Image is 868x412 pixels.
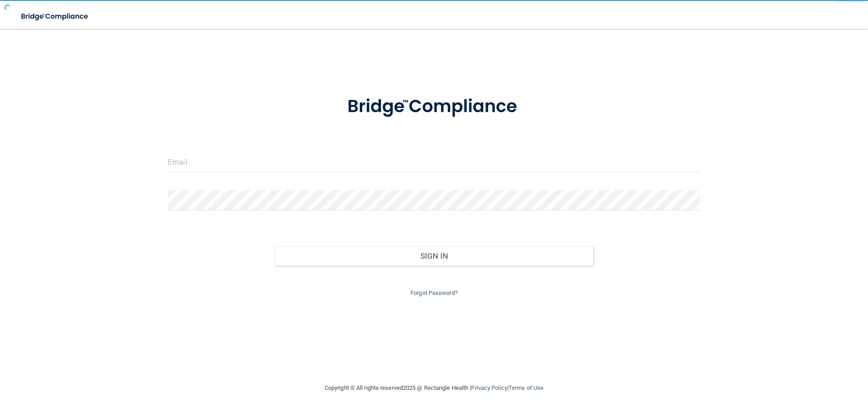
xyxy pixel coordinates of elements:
input: Email [168,152,700,172]
a: Forgot Password? [410,289,458,296]
img: bridge_compliance_login_screen.278c3ca4.svg [329,83,539,130]
div: Copyright © All rights reserved 2025 @ Rectangle Health | | [269,374,599,403]
img: bridge_compliance_login_screen.278c3ca4.svg [14,7,97,26]
button: Sign In [274,246,594,266]
a: Privacy Policy [471,384,507,391]
a: Terms of Use [509,384,543,391]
